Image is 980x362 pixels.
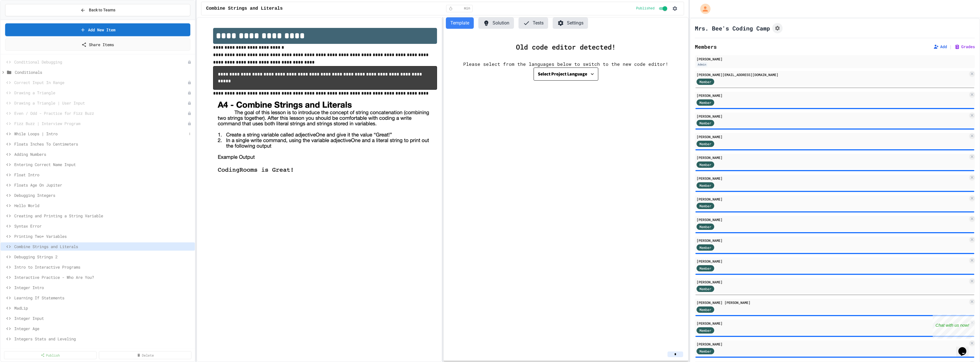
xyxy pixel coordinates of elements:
[14,213,193,219] span: Creating and Printing a String Variable
[14,79,187,85] span: Correct Input In Range
[699,183,711,188] span: Member
[694,2,712,15] div: My Account
[14,59,187,65] span: Conditional Debugging
[14,172,193,178] span: Float Intro
[14,315,193,321] span: Integer Input
[534,68,598,81] button: Select Project Language
[99,351,191,359] a: Delete
[446,17,474,29] button: Template
[14,336,193,342] span: Integers Stats and Leveling
[697,56,973,62] div: [PERSON_NAME]
[697,341,968,347] div: [PERSON_NAME]
[697,62,707,67] div: Admin
[518,17,548,29] button: Tests
[5,4,190,16] button: Back to Teams
[695,43,717,51] h2: Members
[187,91,191,95] div: Unpublished
[699,79,711,84] span: Member
[636,5,668,12] div: Content is published and visible to students
[697,279,968,285] div: [PERSON_NAME]
[14,110,187,116] span: Even / Odd - Practice for Fizz Buzz
[699,224,711,229] span: Member
[697,155,968,160] div: [PERSON_NAME]
[14,151,193,157] span: Adding Numbers
[14,244,193,249] span: Combine Strings and Literals
[5,38,190,51] a: Share Items
[14,161,193,167] span: Entering Correct Name Input
[14,254,193,260] span: Debugging Strings 2
[14,233,193,239] span: Printing Two+ Variables
[697,176,968,181] div: [PERSON_NAME]
[14,285,193,291] span: Integer Intro
[699,307,711,312] span: Member
[699,141,711,146] span: Member
[14,100,187,106] span: Drawing a Triangle | User Input
[464,6,470,11] span: min
[699,286,711,291] span: Member
[538,70,587,78] div: Select Project Language
[478,17,514,29] button: Solution
[4,351,97,359] a: Publish
[14,120,187,126] span: Fizz Buzz | Interview Program
[699,349,711,354] span: Member
[14,346,193,352] span: The Haunted Mansion Mystery
[933,314,974,339] iframe: chat widget
[772,23,783,33] button: Assignment Settings
[206,5,283,12] span: Combine Strings and Literals
[699,162,711,167] span: Member
[14,192,193,198] span: Debugging Integers
[699,245,711,250] span: Member
[636,6,655,11] span: Published
[187,81,191,85] div: Unpublished
[187,122,191,126] div: Unpublished
[14,274,193,280] span: Interactive Practice - Who Are You?
[699,203,711,208] span: Member
[14,305,193,311] span: MadLip
[15,69,193,75] span: Conditionals
[553,17,588,29] button: Settings
[695,24,770,32] h1: Mrs. Bee's Coding Camp
[699,100,711,105] span: Member
[14,141,193,147] span: Floats Inches To Centimeters
[187,101,191,105] div: Unpublished
[697,93,968,98] div: [PERSON_NAME]
[699,328,711,333] span: Member
[697,300,968,305] div: [PERSON_NAME] [PERSON_NAME]
[14,295,193,301] span: Learning If Statements
[697,114,968,119] div: [PERSON_NAME]
[699,266,711,271] span: Member
[697,259,968,264] div: [PERSON_NAME]
[954,44,975,50] button: Grades
[187,60,191,64] div: Unpublished
[463,61,668,68] div: Please select from the languages below to switch to the new code editor!
[933,44,947,50] button: Add
[516,42,616,52] div: Old code editor detected!
[187,111,191,115] div: Unpublished
[14,182,193,188] span: Floats Age On Jupiter
[697,217,968,222] div: [PERSON_NAME]
[697,321,968,326] div: [PERSON_NAME]
[949,43,952,50] span: |
[697,197,968,202] div: [PERSON_NAME]
[14,90,187,96] span: Drawing a Triangle
[187,131,193,137] button: More options
[697,238,968,243] div: [PERSON_NAME]
[14,326,193,332] span: Integer Age
[14,264,193,270] span: Intro to Interactive Programs
[14,203,193,208] span: Hello World
[699,120,711,126] span: Member
[14,223,193,229] span: Syntax Error
[89,7,115,13] span: Back to Teams
[5,23,190,36] a: Add New Item
[697,134,968,139] div: [PERSON_NAME]
[956,339,974,356] iframe: chat widget
[14,131,187,137] span: While Loops | Intro
[697,72,968,77] div: [PERSON_NAME][EMAIL_ADDRESS][DOMAIN_NAME]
